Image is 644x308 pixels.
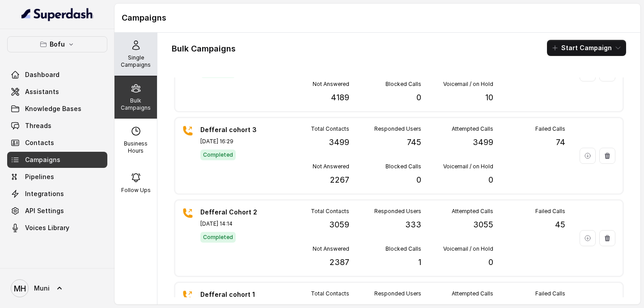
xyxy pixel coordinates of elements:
[374,125,421,133] p: Responded Users
[25,189,64,198] span: Integrations
[556,136,565,149] p: 74
[535,125,565,133] p: Failed Calls
[172,42,236,56] h1: Bulk Campaigns
[121,187,151,194] p: Follow Ups
[50,39,65,50] p: Bofu
[386,245,421,252] p: Blocked Calls
[25,104,81,113] span: Knowledge Bases
[535,208,565,215] p: Failed Calls
[452,125,493,133] p: Attempted Calls
[418,256,421,269] p: 1
[405,218,421,231] p: 333
[386,81,421,88] p: Blocked Calls
[7,169,107,185] a: Pipelines
[7,84,107,100] a: Assistants
[7,36,107,52] button: Bofu
[200,232,236,243] span: Completed
[122,11,633,25] h1: Campaigns
[416,91,421,104] p: 0
[200,150,236,160] span: Completed
[330,256,349,269] p: 2387
[25,155,60,164] span: Campaigns
[452,208,493,215] p: Attempted Calls
[473,136,493,149] p: 3499
[443,245,493,252] p: Voicemail / on Hold
[313,163,349,170] p: Not Answered
[313,81,349,88] p: Not Answered
[311,125,349,133] p: Total Contacts
[7,220,107,236] a: Voices Library
[200,290,263,299] p: Defferal cohort 1
[200,138,263,145] p: [DATE] 16:29
[7,67,107,83] a: Dashboard
[118,140,153,154] p: Business Hours
[374,290,421,297] p: Responded Users
[488,256,493,269] p: 0
[7,186,107,202] a: Integrations
[34,284,50,293] span: Muni
[200,220,263,227] p: [DATE] 14:14
[25,121,51,130] span: Threads
[331,91,349,104] p: 4189
[416,174,421,186] p: 0
[311,290,349,297] p: Total Contacts
[14,284,26,293] text: MH
[473,218,493,231] p: 3055
[555,218,565,231] p: 45
[329,136,349,149] p: 3499
[386,163,421,170] p: Blocked Calls
[443,163,493,170] p: Voicemail / on Hold
[25,206,64,215] span: API Settings
[488,174,493,186] p: 0
[200,208,263,217] p: Defferal Cohort 2
[485,91,493,104] p: 10
[443,81,493,88] p: Voicemail / on Hold
[374,208,421,215] p: Responded Users
[118,54,153,68] p: Single Campaigns
[329,218,349,231] p: 3059
[547,40,626,56] button: Start Campaign
[25,70,59,79] span: Dashboard
[21,7,93,21] img: light.svg
[311,208,349,215] p: Total Contacts
[535,290,565,297] p: Failed Calls
[7,152,107,168] a: Campaigns
[25,87,59,96] span: Assistants
[313,245,349,252] p: Not Answered
[7,101,107,117] a: Knowledge Bases
[25,223,69,232] span: Voices Library
[330,174,349,186] p: 2267
[118,97,153,111] p: Bulk Campaigns
[25,172,54,181] span: Pipelines
[7,203,107,219] a: API Settings
[407,136,421,149] p: 745
[7,118,107,134] a: Threads
[7,135,107,151] a: Contacts
[200,125,263,134] p: Defferal cohort 3
[25,138,54,147] span: Contacts
[7,276,107,301] a: Muni
[452,290,493,297] p: Attempted Calls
